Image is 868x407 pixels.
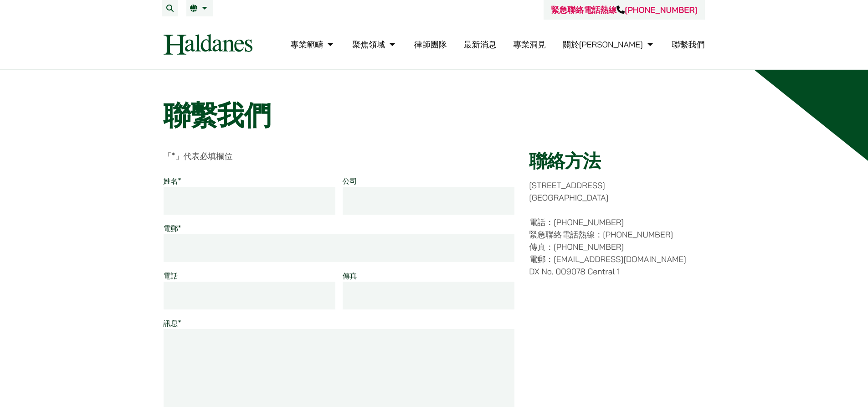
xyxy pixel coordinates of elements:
[343,176,357,185] label: 公司
[513,39,546,50] a: 專業洞見
[290,39,335,50] a: 專業範疇
[190,5,210,12] a: 繁
[551,5,697,15] a: 緊急聯絡電話熱線[PHONE_NUMBER]
[414,39,447,50] a: 律師團隊
[164,99,705,132] h1: 聯繫我們
[164,150,515,162] p: 「 」代表必填欄位
[463,39,496,50] a: 最新消息
[563,39,655,50] a: 關於何敦
[343,271,357,280] label: 傳真
[529,216,704,278] p: 電話：[PHONE_NUMBER] 緊急聯絡電話熱線：[PHONE_NUMBER] 傳真：[PHONE_NUMBER] 電郵：[EMAIL_ADDRESS][DOMAIN_NAME] DX No...
[164,34,252,55] img: Logo of Haldanes
[164,271,178,280] label: 電話
[164,176,181,185] label: 姓名
[529,150,704,172] h2: 聯絡方法
[164,319,181,328] label: 訊息
[164,224,181,233] label: 電郵
[672,39,705,50] a: 聯繫我們
[529,179,704,204] p: [STREET_ADDRESS] [GEOGRAPHIC_DATA]
[352,39,397,50] a: 聚焦領域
